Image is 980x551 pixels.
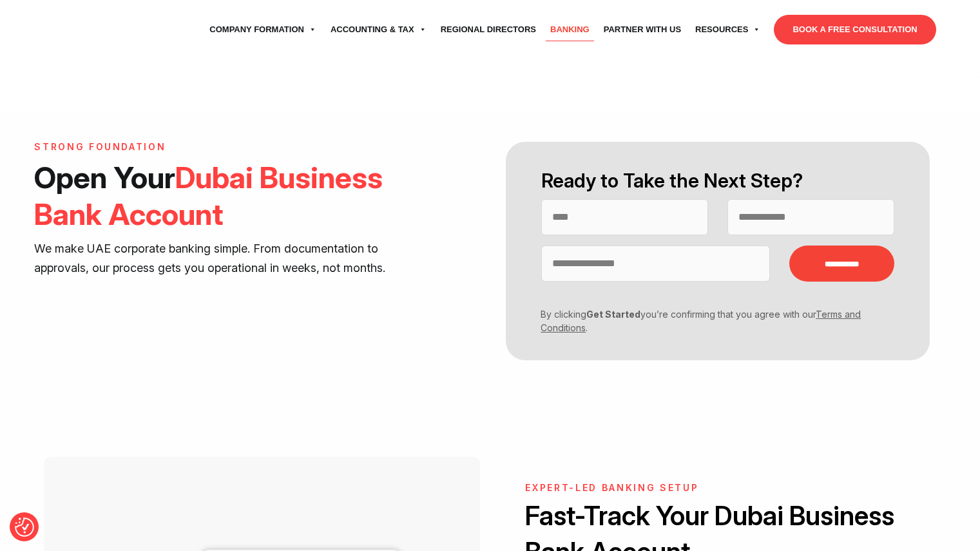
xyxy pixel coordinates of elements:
[543,12,597,48] a: Banking
[323,12,434,48] a: Accounting & Tax
[541,168,894,194] h2: Ready to Take the Next Step?
[111,320,176,358] img: v3
[202,12,323,48] a: Company Formation
[34,326,99,351] img: v1
[525,483,910,494] h6: Expert-led banking setup
[688,12,767,48] a: Resources
[34,142,426,153] h6: STRONG FOUNDATION
[774,15,936,44] a: BOOK A FREE CONSULTATION
[189,326,253,351] img: v2
[532,307,885,334] p: By clicking you’re confirming that you agree with our .
[541,309,861,333] a: Terms and Conditions
[34,159,383,232] span: Dubai Business Bank Account
[44,14,140,46] img: svg+xml;nitro-empty-id=MTU3OjExNQ==-1;base64,PHN2ZyB2aWV3Qm94PSIwIDAgNzU4IDI1MSIgd2lkdGg9Ijc1OCIg...
[266,333,331,344] img: v4
[597,12,688,48] a: Partner with Us
[586,309,640,320] strong: Get Started
[15,517,34,537] img: Revisit consent button
[34,239,426,278] p: We make UAE corporate banking simple. From documentation to approvals, our process gets you opera...
[15,517,34,537] button: Consent Preferences
[434,12,543,48] a: Regional Directors
[490,142,945,360] form: Contact form
[34,159,426,233] h1: Open Your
